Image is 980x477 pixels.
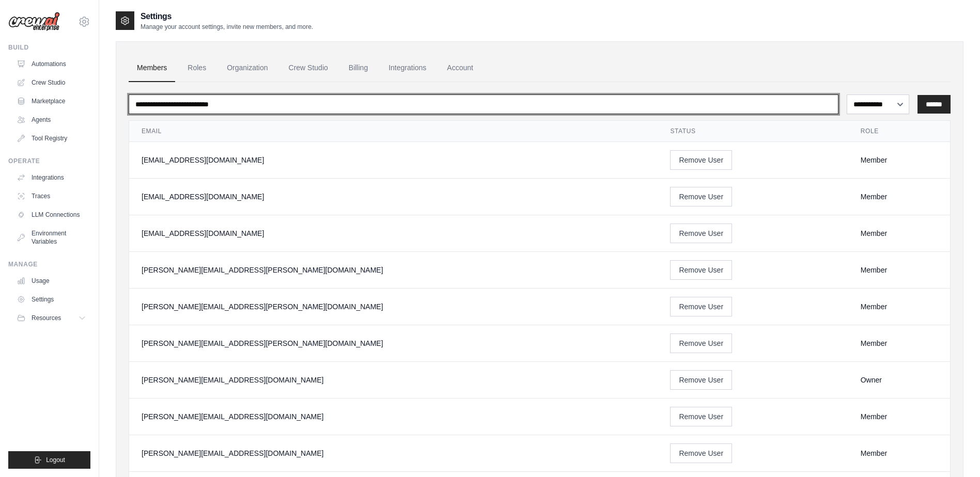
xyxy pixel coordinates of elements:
[658,121,848,142] th: Status
[861,411,938,422] div: Member
[670,150,732,170] button: Remove User
[380,54,434,82] a: Integrations
[848,121,950,142] th: Role
[670,187,732,206] button: Remove User
[142,338,645,348] div: [PERSON_NAME][EMAIL_ADDRESS][PERSON_NAME][DOMAIN_NAME]
[861,301,938,312] div: Member
[142,301,645,312] div: [PERSON_NAME][EMAIL_ADDRESS][PERSON_NAME][DOMAIN_NAME]
[12,56,90,72] a: Automations
[12,112,90,128] a: Agents
[670,224,732,243] button: Remove User
[142,411,645,422] div: [PERSON_NAME][EMAIL_ADDRESS][DOMAIN_NAME]
[12,93,90,109] a: Marketplace
[12,74,90,91] a: Crew Studio
[179,54,214,82] a: Roles
[12,291,90,308] a: Settings
[670,370,732,390] button: Remove User
[861,155,938,165] div: Member
[142,192,645,202] div: [EMAIL_ADDRESS][DOMAIN_NAME]
[129,54,175,82] a: Members
[340,54,376,82] a: Billing
[928,427,980,477] iframe: Chat Widget
[861,338,938,348] div: Member
[12,188,90,204] a: Traces
[142,155,645,165] div: [EMAIL_ADDRESS][DOMAIN_NAME]
[12,310,90,326] button: Resources
[141,23,313,31] p: Manage your account settings, invite new members, and more.
[142,265,645,275] div: [PERSON_NAME][EMAIL_ADDRESS][PERSON_NAME][DOMAIN_NAME]
[8,43,90,52] div: Build
[142,228,645,239] div: [EMAIL_ADDRESS][DOMAIN_NAME]
[8,157,90,165] div: Operate
[12,169,90,186] a: Integrations
[670,297,732,316] button: Remove User
[32,314,61,322] span: Resources
[861,265,938,275] div: Member
[861,375,938,385] div: Owner
[670,443,732,463] button: Remove User
[219,54,276,82] a: Organization
[8,260,90,268] div: Manage
[12,130,90,147] a: Tool Registry
[8,12,60,31] img: Logo
[129,121,658,142] th: Email
[281,54,336,82] a: Crew Studio
[670,260,732,280] button: Remove User
[861,228,938,239] div: Member
[12,206,90,223] a: LLM Connections
[670,333,732,353] button: Remove User
[670,407,732,426] button: Remove User
[142,375,645,385] div: [PERSON_NAME][EMAIL_ADDRESS][DOMAIN_NAME]
[439,54,481,82] a: Account
[46,456,65,464] span: Logout
[861,192,938,202] div: Member
[141,10,313,23] h2: Settings
[12,273,90,289] a: Usage
[142,448,645,458] div: [PERSON_NAME][EMAIL_ADDRESS][DOMAIN_NAME]
[861,448,938,458] div: Member
[8,451,90,469] button: Logout
[12,225,90,250] a: Environment Variables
